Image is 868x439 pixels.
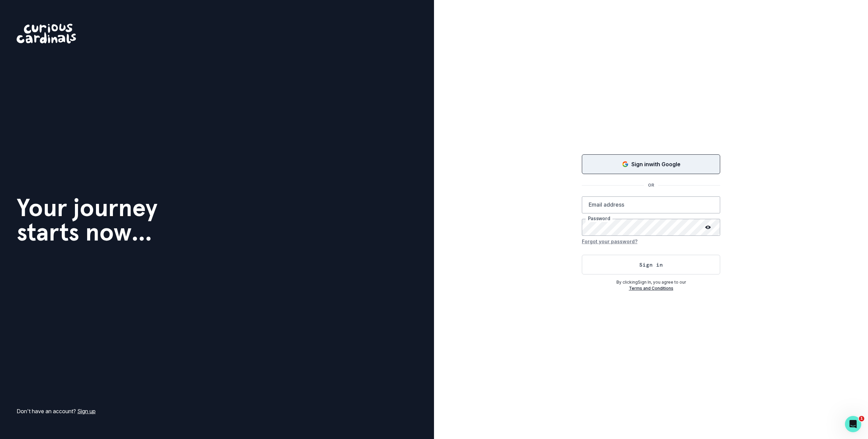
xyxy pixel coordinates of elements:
[845,416,861,432] iframe: Intercom live chat
[582,279,720,285] p: By clicking Sign In , you agree to our
[582,236,637,247] button: Forgot your password?
[17,407,96,415] p: Don't have an account?
[629,286,673,291] a: Terms and Conditions
[582,154,720,174] button: Sign in with Google (GSuite)
[582,255,720,274] button: Sign in
[859,416,864,421] span: 1
[631,160,680,168] p: Sign in with Google
[17,24,76,43] img: Curious Cardinals Logo
[644,182,658,188] p: OR
[17,195,158,244] h1: Your journey starts now...
[77,408,96,415] a: Sign up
